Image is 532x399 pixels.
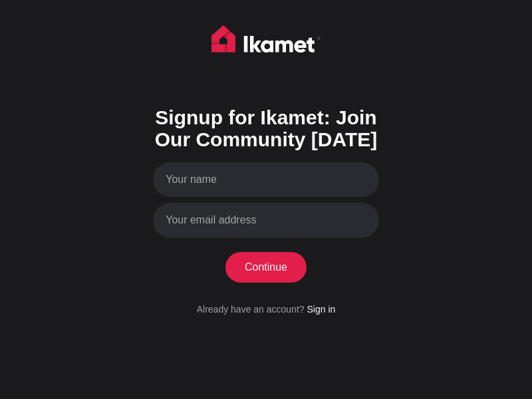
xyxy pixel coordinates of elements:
button: Continue [225,252,307,283]
input: Your name [153,162,379,198]
span: Already have an account? [197,304,305,315]
h1: Signup for Ikamet: Join Our Community [DATE] [153,106,379,150]
a: Sign in [307,304,335,315]
img: Ikamet home [211,25,321,59]
input: Your email address [153,203,379,238]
